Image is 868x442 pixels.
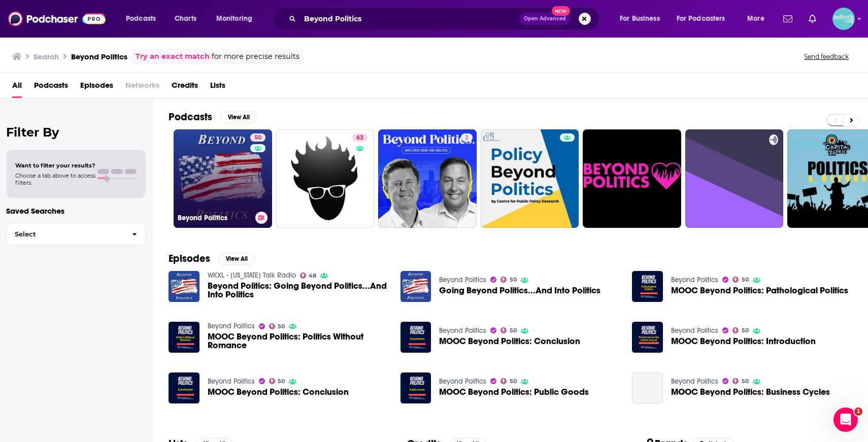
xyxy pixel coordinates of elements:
a: 50 [732,378,749,384]
span: 50 [278,379,285,384]
a: 2 [378,129,477,228]
img: MOOC Beyond Politics: Pathological Politics [632,271,663,302]
span: 63 [356,133,363,143]
a: Beyond Politics [671,377,718,386]
span: for more precise results [212,51,299,62]
p: Saved Searches [6,206,146,216]
a: 48 [300,273,317,279]
span: 50 [742,328,749,333]
a: 63 [352,133,368,142]
input: Search podcasts, credits, & more... [300,11,519,27]
iframe: Intercom live chat [833,407,858,432]
img: Podchaser - Follow, Share and Rate Podcasts [8,9,106,28]
a: 50 [250,133,265,142]
a: 50Beyond Politics [174,129,272,228]
span: 50 [278,324,285,329]
a: 50 [500,277,517,283]
a: MOOC Beyond Politics: Politics Without Romance [169,322,199,353]
img: MOOC Beyond Politics: Public Goods [400,372,431,403]
h3: Beyond Politics [71,52,127,61]
span: 50 [742,379,749,384]
a: Beyond Politics: Going Beyond Politics...And Into Politics [208,282,388,299]
span: For Podcasters [677,12,725,26]
img: Going Beyond Politics...And Into Politics [400,271,431,302]
a: 50 [269,378,285,384]
span: 50 [510,328,517,333]
span: 50 [254,133,261,143]
span: 50 [742,278,749,282]
h2: Episodes [169,252,210,265]
a: MOOC Beyond Politics: Conclusion [208,388,349,396]
h2: Filter By [6,125,146,140]
a: Beyond Politics [208,377,255,386]
h3: Beyond Politics [178,214,251,222]
img: MOOC Beyond Politics: Conclusion [169,372,199,403]
a: Beyond Politics [208,322,255,330]
button: Select [6,223,146,246]
button: View All [218,253,255,265]
button: open menu [209,11,265,27]
button: Show profile menu [832,8,855,30]
button: open menu [740,11,777,27]
img: User Profile [832,8,855,30]
a: Show notifications dropdown [779,10,796,27]
a: Beyond Politics [439,377,486,386]
img: MOOC Beyond Politics: Introduction [632,322,663,353]
span: 48 [309,274,316,278]
button: Open AdvancedNew [519,13,571,25]
a: 50 [732,277,749,283]
a: 50 [269,323,285,329]
a: Beyond Politics [439,276,486,284]
a: 63 [276,129,375,228]
a: Podcasts [34,77,68,98]
a: Credits [172,77,198,98]
span: Open Advanced [524,16,566,21]
a: MOOC Beyond Politics: Public Goods [439,388,589,396]
a: 50 [500,327,517,333]
span: Podcasts [126,12,156,26]
a: Charts [168,11,203,27]
button: Send feedback [801,52,852,61]
h3: Search [34,52,59,61]
a: Beyond Politics [671,276,718,284]
a: Beyond Politics [439,326,486,335]
span: Episodes [80,77,113,98]
span: New [552,6,570,16]
span: MOOC Beyond Politics: Conclusion [439,337,580,346]
a: Lists [210,77,225,98]
span: Monitoring [216,12,252,26]
a: MOOC Beyond Politics: Pathological Politics [671,286,848,295]
img: Beyond Politics: Going Beyond Politics...And Into Politics [169,271,199,302]
a: MOOC Beyond Politics: Business Cycles [671,388,830,396]
button: View All [220,111,257,123]
a: All [12,77,22,98]
a: 2 [461,133,473,142]
a: MOOC Beyond Politics: Introduction [671,337,816,346]
a: MOOC Beyond Politics: Business Cycles [632,372,663,403]
span: Want to filter your results? [15,162,95,169]
a: MOOC Beyond Politics: Politics Without Romance [208,332,388,350]
button: open menu [670,11,740,27]
span: 2 [465,133,469,143]
span: Networks [125,77,159,98]
a: Beyond Politics [671,326,718,335]
img: MOOC Beyond Politics: Conclusion [400,322,431,353]
a: Going Beyond Politics...And Into Politics [439,286,600,295]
